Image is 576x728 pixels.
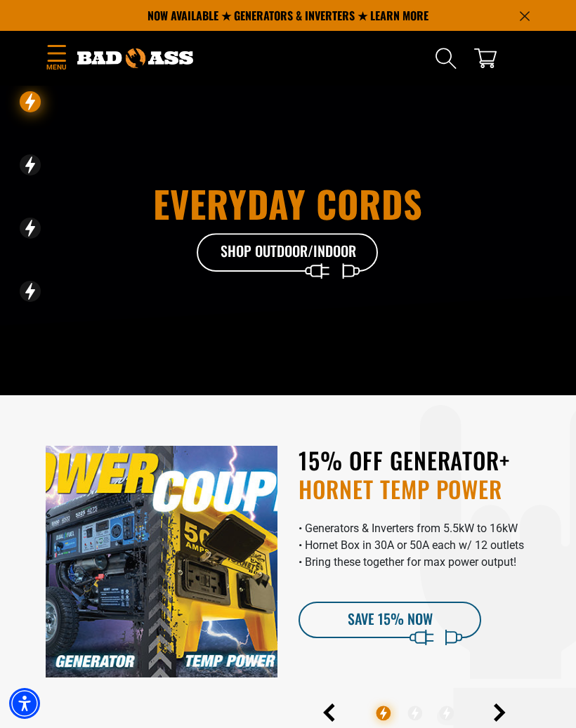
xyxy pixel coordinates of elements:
[197,233,379,272] a: Shop Outdoor/Indoor
[299,520,530,571] p: • Generators & Inverters from 5.5kW to 16kW • Hornet Box in 30A or 50A each w/ 12 outlets • Bring...
[9,688,40,719] div: Accessibility Menu
[46,185,530,222] h1: Everyday cords
[46,42,67,75] summary: Menu
[46,446,277,677] img: A promotional image featuring a generator and a temporary power box, labeled "Power Couple," with...
[299,475,530,503] span: HORNET TEMP POWER
[299,602,481,638] a: SAVE 15% Now
[494,703,506,722] button: Next
[323,703,335,722] button: Previous
[299,446,530,503] h2: 15% OFF GENERATOR+
[435,47,457,70] summary: Search
[474,47,497,70] a: cart
[46,62,67,72] span: Menu
[77,48,193,68] img: Bad Ass Extension Cords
